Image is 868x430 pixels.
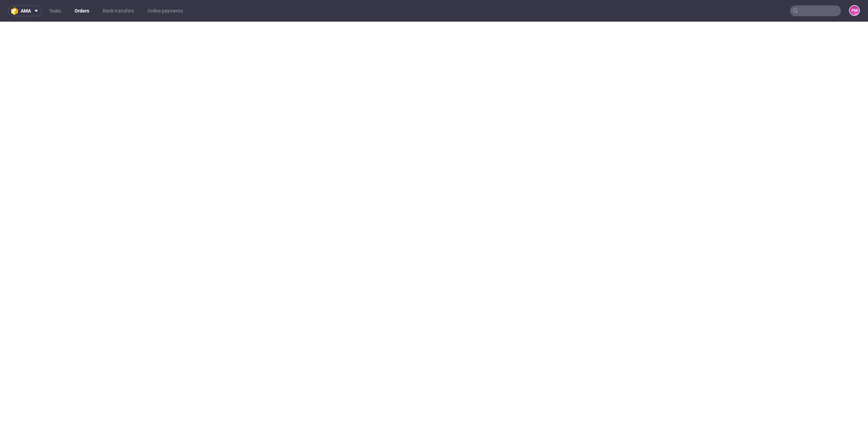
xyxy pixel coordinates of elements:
a: Orders [71,5,93,16]
a: Online payments [143,5,187,16]
a: Bank transfers [99,5,138,16]
a: Tasks [45,5,65,16]
span: ama [21,8,31,13]
figcaption: PM [850,6,859,15]
img: logo [11,7,21,15]
button: ama [8,5,42,16]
